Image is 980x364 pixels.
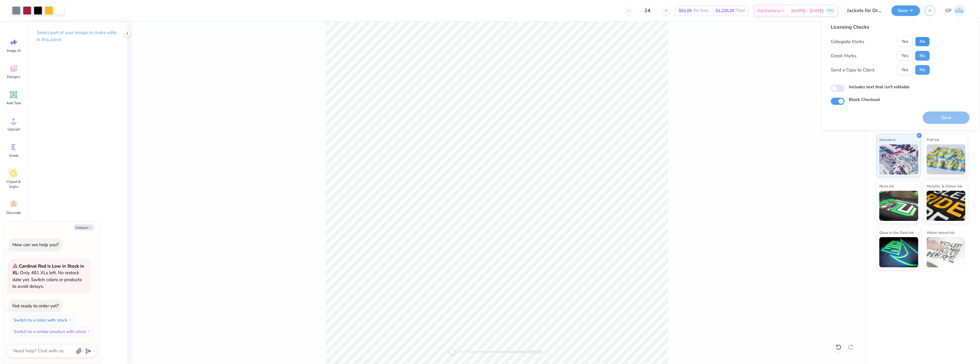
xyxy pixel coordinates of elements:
div: Licensing Checks [831,24,930,31]
div: Accessibility label [449,349,455,355]
input: – – [636,5,659,16]
img: Germaine Penalosa [953,5,965,17]
div: How can we help you? [12,242,59,248]
input: Untitled Design [842,5,887,17]
div: Send a Copy to Client [831,67,874,74]
div: Not ready to order yet? [12,303,59,309]
img: Switch to a color with stock [68,318,72,322]
p: Select part of your design to make edits in this panel [37,29,118,43]
span: Est. Delivery [757,8,780,14]
span: Clipart & logos [4,179,24,189]
img: Switch to a similar product with stock [87,330,91,333]
span: Metallic & Glitter Ink [927,183,962,189]
span: Image AI [7,48,21,53]
span: Designs [7,74,20,79]
button: Switch to a similar product with stock [10,327,94,336]
span: Standard [879,136,895,143]
button: No [915,65,930,75]
img: Standard [879,144,918,174]
span: Neon Ink [879,183,894,189]
span: Per Item [694,8,708,14]
img: Neon Ink [879,191,918,221]
label: Includes text that isn't editable [849,84,910,90]
strong: Cardinal Red is Low in Stock in XL [12,263,84,276]
button: Save [891,5,920,16]
span: GP [945,7,952,14]
span: $1,225.20 [716,8,734,14]
span: Decorate [6,210,21,215]
button: No [915,51,930,61]
span: Greek [9,153,18,158]
img: Glow in the Dark Ink [879,237,918,267]
button: Yes [897,37,913,46]
div: Greek Marks [831,52,856,59]
img: Puff Ink [927,144,966,174]
span: Total [736,8,745,14]
button: Yes [897,65,913,75]
span: Upload [8,127,20,132]
button: Switch to a color with stock [10,315,75,325]
a: GP [943,5,968,17]
span: [DATE] - [DATE] [791,8,824,14]
button: No [915,37,930,46]
span: Add Text [6,101,21,105]
span: Glow in the Dark Ink [879,229,914,236]
span: Puff Ink [927,136,939,143]
button: Collapse [74,224,94,231]
div: Collegiate Marks [831,38,864,45]
img: Water based Ink [927,237,966,267]
span: Free [827,8,833,13]
span: : Only 481 XLs left. No restock date yet. Switch colors or products to avoid delays. [12,263,84,290]
img: Metallic & Glitter Ink [927,191,966,221]
span: Water based Ink [927,229,954,236]
span: $51.05 [679,8,692,14]
label: Block Checkout [849,96,880,103]
button: Yes [897,51,913,61]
